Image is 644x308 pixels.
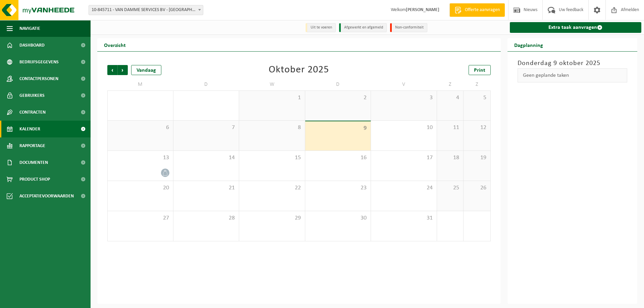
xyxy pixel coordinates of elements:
td: V [371,78,437,90]
a: Offerte aanvragen [449,3,505,17]
span: Print [474,68,485,73]
span: 24 [374,184,433,192]
span: Offerte aanvragen [463,7,501,13]
span: 14 [177,154,236,162]
span: 27 [111,214,170,222]
span: 8 [243,124,302,131]
span: 31 [374,214,433,222]
td: Z [437,78,464,90]
li: Non-conformiteit [390,23,427,32]
span: 20 [111,184,170,192]
span: 13 [111,154,170,162]
span: Vorige [107,65,117,75]
span: 1 [243,94,302,102]
span: Gebruikers [19,87,45,104]
strong: [PERSON_NAME] [406,7,439,12]
span: Rapportage [19,137,45,154]
span: 23 [309,184,368,192]
span: 10-845711 - VAN DAMME SERVICES BV - BAARDEGEM [89,5,203,15]
td: Z [464,78,490,90]
span: 21 [177,184,236,192]
span: 17 [374,154,433,162]
span: 29 [243,214,302,222]
span: 10 [374,124,433,131]
span: 16 [309,154,368,162]
td: D [173,78,239,90]
span: Dashboard [19,37,45,54]
li: Uit te voeren [306,23,336,32]
span: 28 [177,214,236,222]
h2: Dagplanning [507,38,550,51]
span: 5 [467,94,487,102]
span: 3 [374,94,433,102]
span: 19 [467,154,487,162]
span: Contactpersonen [19,70,58,87]
span: 9 [309,125,368,132]
a: Extra taak aanvragen [510,22,642,33]
span: 12 [467,124,487,131]
span: 30 [309,214,368,222]
span: 11 [440,124,460,131]
h3: Donderdag 9 oktober 2025 [518,58,628,68]
span: Product Shop [19,171,50,188]
span: Volgende [118,65,128,75]
span: Contracten [19,104,46,121]
div: Oktober 2025 [269,65,329,75]
div: Vandaag [131,65,161,75]
span: 6 [111,124,170,131]
span: 2 [309,94,368,102]
span: 10-845711 - VAN DAMME SERVICES BV - BAARDEGEM [89,5,203,15]
span: 15 [243,154,302,162]
span: Bedrijfsgegevens [19,54,59,70]
span: 4 [440,94,460,102]
span: 26 [467,184,487,192]
span: Navigatie [19,20,40,37]
h2: Overzicht [97,38,132,51]
span: Acceptatievoorwaarden [19,188,74,204]
span: 7 [177,124,236,131]
td: D [305,78,371,90]
a: Print [469,65,491,75]
div: Geen geplande taken [518,68,628,82]
td: W [239,78,305,90]
td: M [107,78,173,90]
span: 25 [440,184,460,192]
span: 22 [243,184,302,192]
span: Kalender [19,121,40,137]
span: 18 [440,154,460,162]
li: Afgewerkt en afgemeld [339,23,387,32]
span: Documenten [19,154,48,171]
